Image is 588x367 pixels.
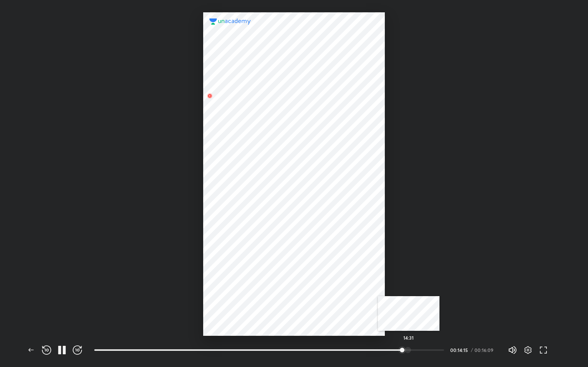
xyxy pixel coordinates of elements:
[403,335,414,340] h5: 14:31
[474,348,496,352] div: 00:16:09
[471,348,473,352] div: /
[205,91,214,101] img: wMgqJGBwKWe8AAAAABJRU5ErkJggg==
[209,18,251,25] img: logo.2a7e12a2.svg
[450,348,469,352] div: 00:14:15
